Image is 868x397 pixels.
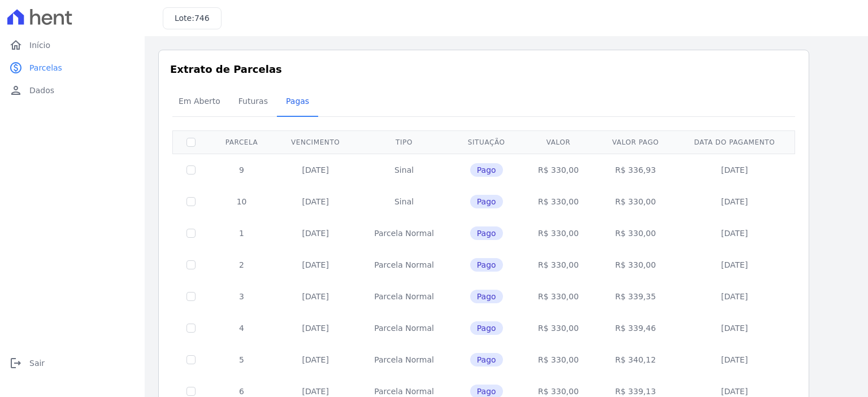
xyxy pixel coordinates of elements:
[676,312,793,344] td: [DATE]
[522,217,596,249] td: R$ 330,00
[357,217,451,249] td: Parcela Normal
[274,312,357,344] td: [DATE]
[279,90,316,112] span: Pagas
[676,130,793,154] th: Data do pagamento
[29,62,62,73] span: Parcelas
[274,217,357,249] td: [DATE]
[209,217,274,249] td: 1
[357,249,451,281] td: Parcela Normal
[170,62,797,77] h3: Extrato de Parcelas
[676,249,793,281] td: [DATE]
[357,344,451,376] td: Parcela Normal
[470,226,503,240] span: Pago
[274,186,357,217] td: [DATE]
[186,165,196,174] input: Só é possível selecionar pagamentos em aberto
[209,312,274,344] td: 4
[274,344,357,376] td: [DATE]
[522,312,596,344] td: R$ 330,00
[522,130,596,154] th: Valor
[170,88,229,117] a: Em Aberto
[209,186,274,217] td: 10
[357,186,451,217] td: Sinal
[452,130,522,154] th: Situação
[29,40,50,51] span: Início
[29,85,54,96] span: Dados
[522,344,596,376] td: R$ 330,00
[470,163,503,177] span: Pago
[676,186,793,217] td: [DATE]
[5,56,140,79] a: paidParcelas
[186,324,196,333] input: Só é possível selecionar pagamentos em aberto
[186,260,196,269] input: Só é possível selecionar pagamentos em aberto
[29,357,45,369] span: Sair
[470,321,503,335] span: Pago
[595,217,675,249] td: R$ 330,00
[186,292,196,301] input: Só é possível selecionar pagamentos em aberto
[209,344,274,376] td: 5
[209,154,274,186] td: 9
[277,88,318,117] a: Pagas
[470,195,503,208] span: Pago
[470,353,503,367] span: Pago
[194,14,210,23] span: 746
[274,130,357,154] th: Vencimento
[172,90,227,112] span: Em Aberto
[186,355,196,364] input: Só é possível selecionar pagamentos em aberto
[9,61,23,75] i: paid
[5,34,140,56] a: homeInício
[357,281,451,312] td: Parcela Normal
[522,186,596,217] td: R$ 330,00
[186,387,196,396] input: Só é possível selecionar pagamentos em aberto
[357,312,451,344] td: Parcela Normal
[595,186,675,217] td: R$ 330,00
[357,130,451,154] th: Tipo
[209,281,274,312] td: 3
[470,258,503,272] span: Pago
[676,217,793,249] td: [DATE]
[595,130,675,154] th: Valor pago
[470,290,503,303] span: Pago
[274,249,357,281] td: [DATE]
[595,312,675,344] td: R$ 339,46
[229,88,277,117] a: Futuras
[175,12,210,24] h3: Lote:
[9,356,23,370] i: logout
[522,154,596,186] td: R$ 330,00
[9,84,23,97] i: person
[5,352,140,374] a: logoutSair
[595,154,675,186] td: R$ 336,93
[9,38,23,52] i: home
[209,249,274,281] td: 2
[274,281,357,312] td: [DATE]
[676,154,793,186] td: [DATE]
[522,281,596,312] td: R$ 330,00
[595,281,675,312] td: R$ 339,35
[186,197,196,206] input: Só é possível selecionar pagamentos em aberto
[595,249,675,281] td: R$ 330,00
[5,79,140,102] a: personDados
[186,229,196,238] input: Só é possível selecionar pagamentos em aberto
[676,281,793,312] td: [DATE]
[595,344,675,376] td: R$ 340,12
[357,154,451,186] td: Sinal
[209,130,274,154] th: Parcela
[676,344,793,376] td: [DATE]
[274,154,357,186] td: [DATE]
[522,249,596,281] td: R$ 330,00
[232,90,275,112] span: Futuras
